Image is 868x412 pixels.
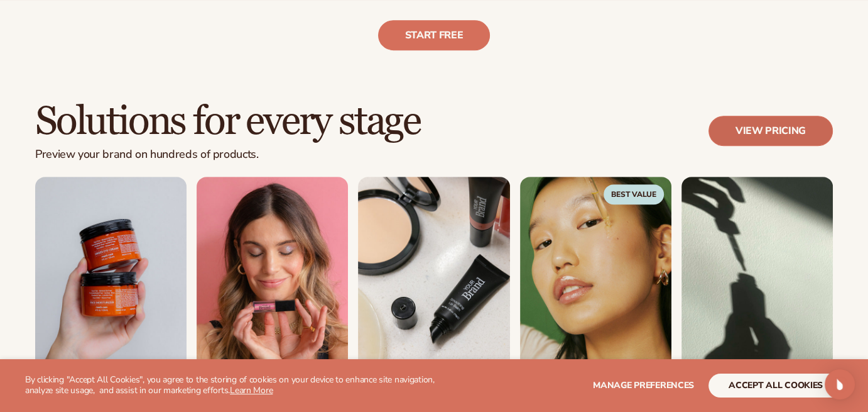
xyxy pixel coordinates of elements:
[825,369,855,399] div: Open Intercom Messenger
[230,384,273,396] a: Learn More
[593,379,694,391] span: Manage preferences
[378,20,491,50] a: Start free
[35,148,420,162] p: Preview your brand on hundreds of products.
[593,374,694,398] button: Manage preferences
[708,116,833,146] a: View pricing
[35,101,420,143] h2: Solutions for every stage
[35,177,187,370] img: Shopify Image 2
[604,184,664,204] span: Best Value
[708,374,843,398] button: accept all cookies
[197,177,348,370] img: Shopify Image 4
[681,177,833,370] img: Shopify Image 10
[25,375,438,396] p: By clicking "Accept All Cookies", you agree to the storing of cookies on your device to enhance s...
[358,177,509,370] img: Shopify Image 6
[520,177,671,370] img: Shopify Image 8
